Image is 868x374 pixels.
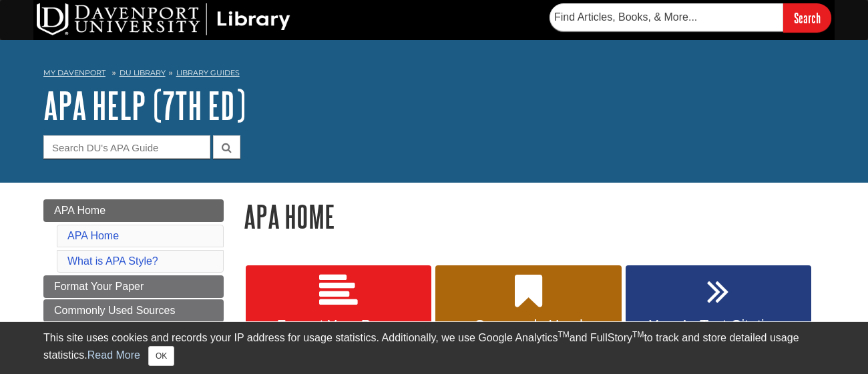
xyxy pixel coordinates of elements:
[783,3,831,32] input: Search
[148,346,174,366] button: Close
[636,317,801,334] span: Your In-Text Citations
[43,199,224,222] a: APA Home
[632,330,644,339] sup: TM
[43,67,105,79] a: My Davenport
[550,3,783,31] input: Find Articles, Books, & More...
[43,85,246,126] a: APA Help (7th Ed)
[87,349,140,361] a: Read More
[37,3,290,35] img: DU Library
[176,68,240,77] a: Library Guides
[67,255,158,267] a: What is APA Style?
[43,64,825,85] nav: breadcrumb
[445,317,611,351] span: Commonly Used Sources
[54,305,175,316] span: Commonly Used Sources
[246,265,431,365] a: Format Your Paper
[120,68,166,77] a: DU Library
[244,199,825,233] h1: APA Home
[54,205,105,216] span: APA Home
[43,330,825,366] div: This site uses cookies and records your IP address for usage statistics. Additionally, we use Goo...
[626,265,811,365] a: Your In-Text Citations
[54,281,144,292] span: Format Your Paper
[43,135,210,159] input: Search DU's APA Guide
[43,299,224,322] a: Commonly Used Sources
[550,3,831,32] form: Searches DU Library's articles, books, and more
[558,330,569,339] sup: TM
[435,265,621,365] a: Commonly Used Sources
[256,317,421,334] span: Format Your Paper
[67,230,119,241] a: APA Home
[43,275,224,298] a: Format Your Paper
